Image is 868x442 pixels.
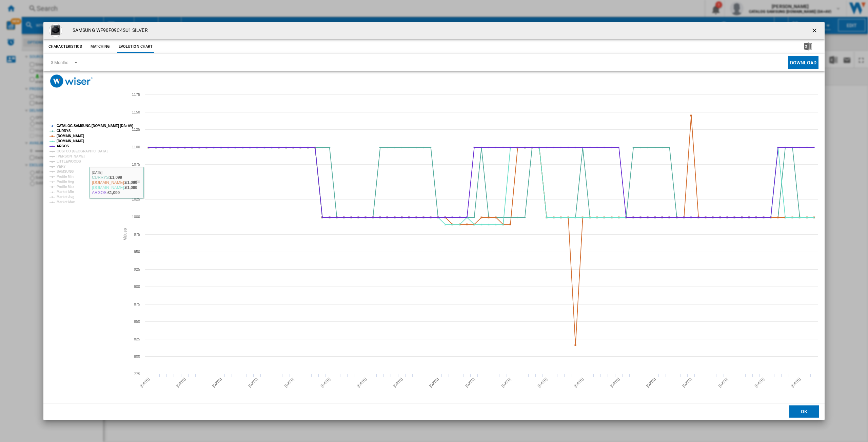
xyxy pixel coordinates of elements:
[609,377,620,388] tspan: [DATE]
[57,154,85,158] tspan: [PERSON_NAME]
[465,377,476,388] tspan: [DATE]
[793,41,823,53] button: Download in Excel
[132,197,140,201] tspan: 1025
[134,285,140,289] tspan: 900
[356,377,367,388] tspan: [DATE]
[57,149,107,153] tspan: COSTCO [GEOGRAPHIC_DATA]
[134,250,140,254] tspan: 950
[57,200,75,204] tspan: Market Max
[47,41,84,53] button: Characteristics
[790,377,801,388] tspan: [DATE]
[645,377,656,388] tspan: [DATE]
[248,377,259,388] tspan: [DATE]
[320,377,331,388] tspan: [DATE]
[132,180,140,184] tspan: 1050
[57,195,74,199] tspan: Market Avg
[718,377,729,388] tspan: [DATE]
[134,267,140,271] tspan: 925
[57,170,74,173] tspan: SAMSUNG
[57,185,75,189] tspan: Profile Max
[43,22,825,420] md-dialog: Product popup
[132,127,140,131] tspan: 1125
[134,319,140,323] tspan: 850
[537,377,548,388] tspan: [DATE]
[134,372,140,376] tspan: 775
[85,41,115,53] button: Matching
[392,377,403,388] tspan: [DATE]
[789,405,819,418] button: OK
[428,377,439,388] tspan: [DATE]
[132,145,140,149] tspan: 1100
[811,27,819,35] ng-md-icon: getI18NText('BUTTONS.CLOSE_DIALOG')
[808,24,822,37] button: getI18NText('BUTTONS.CLOSE_DIALOG')
[57,124,133,128] tspan: CATALOG SAMSUNG [DOMAIN_NAME] (DA+AV)
[57,139,84,143] tspan: [DOMAIN_NAME]
[57,129,71,133] tspan: CURRYS
[132,162,140,166] tspan: 1075
[123,228,127,240] tspan: Values
[132,215,140,219] tspan: 1000
[57,180,74,184] tspan: Profile Avg
[57,144,69,148] tspan: ARGOS
[57,175,74,178] tspan: Profile Min
[211,377,222,388] tspan: [DATE]
[51,60,68,65] div: 3 Months
[788,56,818,69] button: Download
[49,24,62,37] img: WG3PY_SQ1_0000000946_DARK_STEEL_SLf
[132,110,140,114] tspan: 1150
[573,377,584,388] tspan: [DATE]
[69,27,148,34] h4: SAMSUNG WF90F09C4SU1 SILVER
[804,42,812,50] img: excel-24x24.png
[134,337,140,341] tspan: 825
[57,160,81,163] tspan: LITTLEWOODS
[284,377,295,388] tspan: [DATE]
[139,377,150,388] tspan: [DATE]
[754,377,765,388] tspan: [DATE]
[117,41,155,53] button: Evolution chart
[57,190,74,194] tspan: Market Min
[682,377,693,388] tspan: [DATE]
[501,377,512,388] tspan: [DATE]
[134,354,140,358] tspan: 800
[50,75,93,88] img: logo_wiser_300x94.png
[134,302,140,306] tspan: 875
[132,92,140,97] tspan: 1175
[175,377,186,388] tspan: [DATE]
[134,232,140,236] tspan: 975
[57,165,66,168] tspan: VERY
[57,134,84,138] tspan: [DOMAIN_NAME]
